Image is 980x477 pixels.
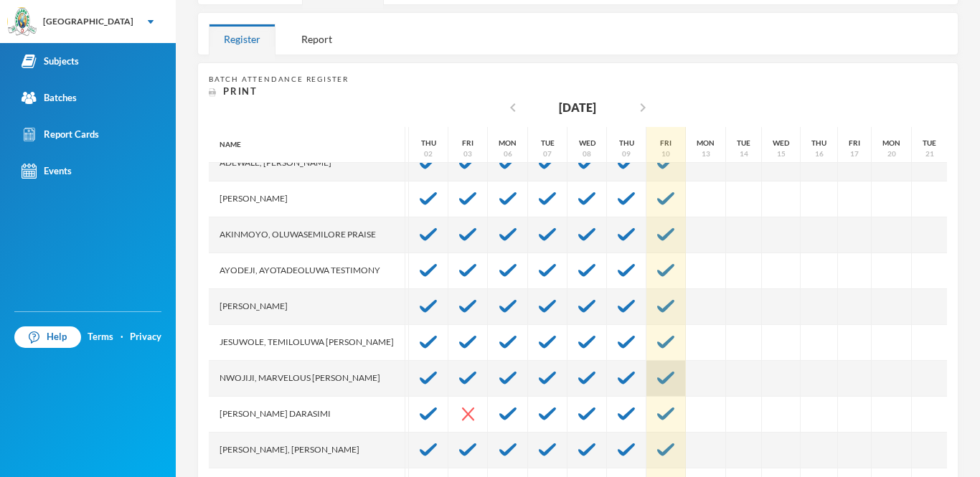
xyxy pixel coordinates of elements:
[923,138,936,148] div: Tue
[811,138,826,148] div: Thu
[634,99,651,116] i: chevron_right
[424,148,433,159] div: 02
[286,24,347,55] div: Report
[543,148,552,159] div: 07
[43,15,133,28] div: [GEOGRAPHIC_DATA]
[882,138,900,148] div: Mon
[740,148,748,159] div: 14
[849,138,860,148] div: Fri
[737,138,750,148] div: Tue
[622,148,631,159] div: 09
[504,148,512,159] div: 06
[499,138,517,148] div: Mon
[887,148,896,159] div: 20
[209,397,405,433] div: [PERSON_NAME] Darasimi
[702,148,710,159] div: 13
[619,138,634,148] div: Thu
[130,330,161,344] a: Privacy
[421,138,436,148] div: Thu
[22,127,99,142] div: Report Cards
[209,127,405,163] div: Name
[88,330,113,344] a: Terms
[8,8,37,37] img: logo
[14,326,81,348] a: Help
[850,148,859,159] div: 17
[661,148,670,159] div: 10
[583,148,591,159] div: 08
[559,99,596,116] div: [DATE]
[223,85,258,97] span: Print
[815,148,824,159] div: 16
[209,146,405,181] div: Adewale, [PERSON_NAME]
[579,138,595,148] div: Wed
[925,148,934,159] div: 21
[22,54,79,69] div: Subjects
[209,181,405,217] div: [PERSON_NAME]
[463,148,472,159] div: 03
[462,138,473,148] div: Fri
[209,433,405,468] div: [PERSON_NAME], [PERSON_NAME]
[209,361,405,397] div: Nwojiji, Marvelous [PERSON_NAME]
[541,138,555,148] div: Tue
[209,325,405,361] div: Jesuwole, Temiloluwa [PERSON_NAME]
[209,75,349,83] span: Batch Attendance Register
[504,99,522,116] i: chevron_left
[773,138,789,148] div: Wed
[777,148,786,159] div: 15
[209,24,275,55] div: Register
[22,90,77,105] div: Batches
[121,330,123,344] div: ·
[660,138,672,148] div: Fri
[209,289,405,325] div: [PERSON_NAME]
[209,253,405,289] div: Ayodeji, Ayotadeoluwa Testimony
[209,217,405,253] div: Akinmoyo, Oluwasemilore Praise
[22,164,72,179] div: Events
[697,138,715,148] div: Mon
